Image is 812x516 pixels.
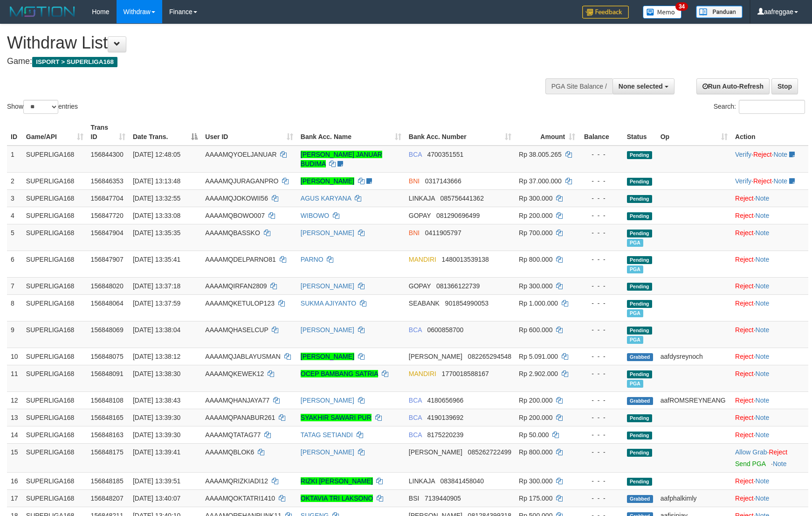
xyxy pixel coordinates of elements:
[519,431,549,439] span: Rp 50.000
[731,224,808,251] td: ·
[583,211,619,220] div: - - -
[583,430,619,439] div: - - -
[442,370,489,377] span: Copy 1770018588167 to clipboard
[731,321,808,348] td: ·
[409,414,422,421] span: BCA
[627,327,652,335] span: Pending
[87,119,129,146] th: Trans ID: activate to sort column ascending
[409,229,420,237] span: BNI
[205,195,268,202] span: AAAAMQJOKOWII56
[205,177,278,185] span: AAAAMQJURAGANPRO
[735,448,767,456] a: Allow Grab
[627,380,643,388] span: Marked by aafsoycanthlai
[657,348,731,365] td: aafdysreynoch
[756,353,770,360] a: Note
[409,397,422,404] span: BCA
[696,6,743,18] img: panduan.png
[731,119,808,146] th: Action
[7,443,22,472] td: 15
[771,78,798,94] a: Stop
[612,78,674,94] button: None selected
[7,391,22,409] td: 12
[627,397,653,405] span: Grabbed
[301,353,354,360] a: [PERSON_NAME]
[7,365,22,391] td: 11
[735,477,754,485] a: Reject
[583,228,619,237] div: - - -
[409,256,436,263] span: MANDIRI
[436,212,480,219] span: Copy 081290696499 to clipboard
[519,177,562,185] span: Rp 37.000.000
[583,413,619,422] div: - - -
[731,251,808,277] td: ·
[583,299,619,308] div: - - -
[753,151,772,158] a: Reject
[735,300,754,307] a: Reject
[545,78,612,94] div: PGA Site Balance /
[627,432,652,439] span: Pending
[205,431,261,439] span: AAAAMQTATAG77
[731,172,808,189] td: · ·
[205,495,275,502] span: AAAAMQOKTATRI1410
[735,326,754,334] a: Reject
[133,397,180,404] span: [DATE] 13:38:43
[7,146,22,173] td: 1
[301,282,354,290] a: [PERSON_NAME]
[627,151,652,159] span: Pending
[627,478,652,486] span: Pending
[22,189,87,207] td: SUPERLIGA168
[731,207,808,224] td: ·
[7,489,22,507] td: 17
[731,146,808,173] td: · ·
[583,255,619,264] div: - - -
[91,477,124,485] span: 156848185
[425,177,461,185] span: Copy 0317143666 to clipboard
[731,348,808,365] td: ·
[7,207,22,224] td: 4
[519,195,552,202] span: Rp 300.000
[756,282,770,290] a: Note
[133,151,180,158] span: [DATE] 12:48:05
[627,495,653,503] span: Grabbed
[133,229,180,237] span: [DATE] 13:35:35
[301,431,353,439] a: TATAG SETIANDI
[22,294,87,321] td: SUPERLIGA168
[440,195,484,202] span: Copy 085756441362 to clipboard
[133,326,180,334] span: [DATE] 13:38:04
[714,100,805,114] label: Search:
[91,177,124,185] span: 156846353
[627,370,652,378] span: Pending
[735,431,754,439] a: Reject
[731,443,808,472] td: ·
[442,256,489,263] span: Copy 1480013539138 to clipboard
[91,229,124,237] span: 156847904
[583,176,619,186] div: - - -
[731,277,808,294] td: ·
[409,326,422,334] span: BCA
[409,370,436,377] span: MANDIRI
[627,336,643,344] span: Marked by aafsoycanthlai
[731,489,808,507] td: ·
[205,397,269,404] span: AAAAMQHANJAYA77
[735,282,754,290] a: Reject
[409,212,431,219] span: GOPAY
[91,431,124,439] span: 156848163
[91,353,124,360] span: 156848075
[301,448,354,456] a: [PERSON_NAME]
[133,212,180,219] span: [DATE] 13:33:08
[205,370,264,377] span: AAAAMQKEWEK12
[205,326,268,334] span: AAAAMQHASELCUP
[301,370,378,377] a: OCEP BAMBANG SATRIA
[301,397,354,404] a: [PERSON_NAME]
[7,224,22,251] td: 5
[735,448,769,456] span: ·
[205,477,268,485] span: AAAAMQRIZKIADI12
[205,212,265,219] span: AAAAMQBOWO007
[427,397,463,404] span: Copy 4180656966 to clipboard
[205,151,276,158] span: AAAAMQYOELJANUAR
[519,397,552,404] span: Rp 200.000
[519,370,558,377] span: Rp 2.902.000
[7,119,22,146] th: ID
[201,119,296,146] th: User ID: activate to sort column ascending
[409,151,422,158] span: BCA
